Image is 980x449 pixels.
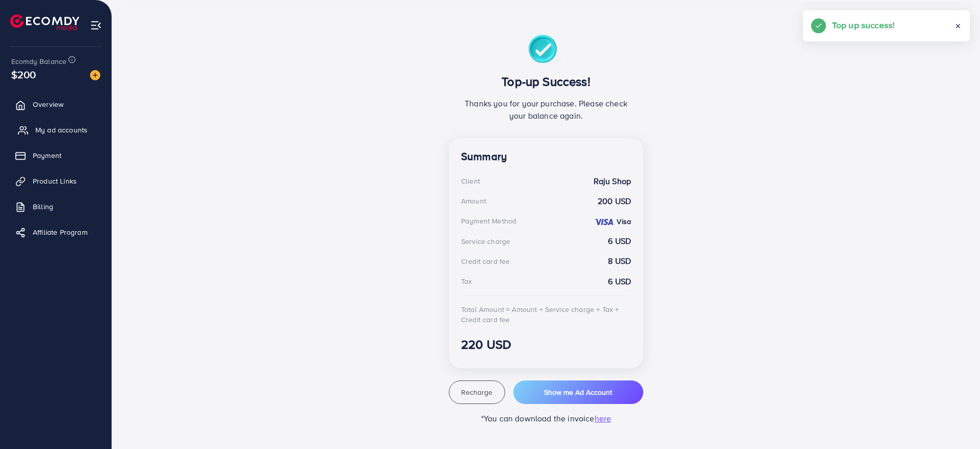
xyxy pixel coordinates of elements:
[449,412,643,424] p: *You can download the invoice
[461,236,510,246] div: Service charge
[608,276,631,287] strong: 6 USD
[617,216,631,227] strong: Visa
[461,256,510,266] div: Credit card fee
[544,387,612,397] span: Show me Ad Account
[8,145,104,166] a: Payment
[461,337,631,352] h3: 220 USD
[33,227,88,237] span: Affiliate Program
[461,97,631,122] p: Thanks you for your purchase. Please check your balance again.
[33,201,53,212] span: Billing
[598,195,631,207] strong: 200 USD
[33,176,77,186] span: Product Links
[90,19,102,31] img: menu
[461,216,516,226] div: Payment Method
[461,196,486,206] div: Amount
[832,18,895,32] h5: Top up success!
[90,70,100,80] img: image
[35,125,88,135] span: My ad accounts
[528,35,564,66] img: success
[8,196,104,217] a: Billing
[608,255,631,267] strong: 8 USD
[461,387,492,397] span: Recharge
[594,175,631,187] strong: Raju Shop
[449,380,505,404] button: Recharge
[8,222,104,242] a: Affiliate Program
[461,176,480,186] div: Client
[937,403,972,441] iframe: Chat
[8,171,104,191] a: Product Links
[8,120,104,140] a: My ad accounts
[513,380,643,404] button: Show me Ad Account
[10,14,79,30] img: logo
[8,94,104,115] a: Overview
[11,56,67,66] span: Ecomdy Balance
[461,304,631,325] div: Total Amount = Amount + Service charge + Tax + Credit card fee
[595,413,612,424] span: here
[9,61,38,88] span: $200
[33,150,61,161] span: Payment
[33,99,63,109] span: Overview
[461,276,472,286] div: Tax
[608,235,631,247] strong: 6 USD
[461,150,631,163] h4: Summary
[594,218,614,226] img: credit
[461,74,631,89] h3: Top-up Success!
